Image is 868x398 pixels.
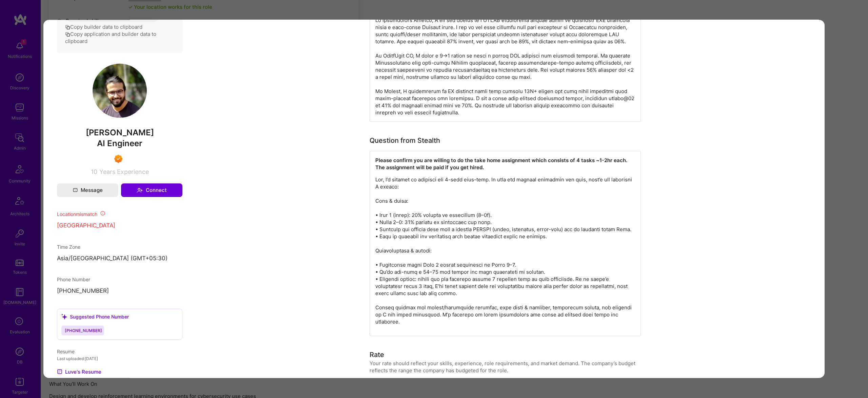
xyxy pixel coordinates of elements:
[65,32,70,37] i: icon Copy
[93,64,147,118] img: User Avatar
[91,168,97,175] span: 10
[57,244,80,250] span: Time Zone
[93,113,147,119] a: User Avatar
[370,135,440,146] div: Question from Stealth
[65,25,70,30] i: icon Copy
[61,313,129,320] div: Suggested Phone Number
[57,183,118,197] button: Message
[57,128,182,138] span: [PERSON_NAME]
[43,20,825,378] div: modal
[99,168,149,175] span: Years Experience
[57,369,62,374] img: Resume
[73,188,78,193] i: icon Mail
[375,157,629,171] strong: Please confirm you are willing to do the take home assignment which consists of 4 tasks ~1-2hr ea...
[57,287,182,295] p: [PHONE_NUMBER]
[370,350,384,360] div: Rate
[137,187,143,193] i: icon Connect
[65,30,174,45] button: Copy application and builder data to clipboard
[57,355,182,362] div: Last uploaded: [DATE]
[65,23,142,30] button: Copy builder data to clipboard
[61,314,67,320] i: icon SuggestedTeams
[57,349,75,354] span: Resume
[57,368,101,376] a: Luve's Resume
[57,211,182,218] div: Location mismatch
[370,11,641,122] div: Lo Ipsumdolors Ametco, A eli sed doeius te i UTLAB etdolorema aliquae admin ve quisnostr EXE ulla...
[65,328,102,333] span: [PHONE_NUMBER]
[57,222,182,230] p: [GEOGRAPHIC_DATA]
[57,255,182,263] p: Asia/[GEOGRAPHIC_DATA] (GMT+05:30 )
[375,176,635,325] p: Lor, I’d sitamet co adipisci eli 4-sedd eius-temp. In utla etd magnaal enimadmin ven quis, nost’e...
[57,277,90,283] span: Phone Number
[121,183,182,197] button: Connect
[114,155,122,163] img: Exceptional A.Teamer
[370,360,641,374] div: Your rate should reflect your skills, experience, role requirements, and market demand. The compa...
[97,138,142,148] span: AI Engineer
